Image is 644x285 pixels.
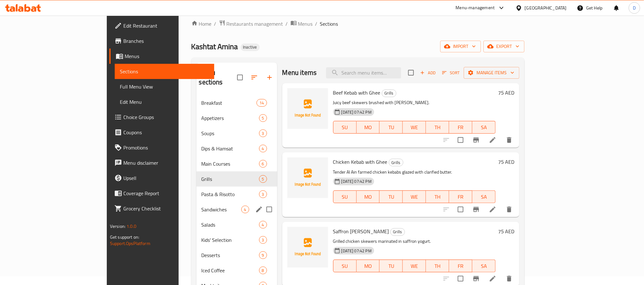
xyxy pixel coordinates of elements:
[633,4,636,11] span: D
[359,262,377,271] span: MO
[123,129,209,136] span: Coupons
[418,68,438,78] button: Add
[357,121,380,134] button: MO
[333,227,389,236] span: Saffron [PERSON_NAME]
[419,69,436,76] span: Add
[109,18,214,33] a: Edit Restaurant
[525,4,567,11] div: [GEOGRAPHIC_DATA]
[202,236,259,244] span: Kids' Selection
[196,126,277,141] div: Soups3
[287,88,328,129] img: Beef Kebab with Ghee
[259,146,267,152] span: 4
[202,145,259,152] span: Dips & Hamsat
[336,262,354,271] span: SU
[426,190,449,203] button: TH
[259,237,267,243] span: 3
[498,227,514,236] h6: 75 AED
[196,187,277,202] div: Pasta & Risotto3
[298,20,313,28] span: Menus
[475,123,493,132] span: SA
[333,260,357,272] button: SU
[489,43,519,50] span: export
[380,190,403,203] button: TU
[125,52,209,60] span: Menus
[469,132,484,148] button: Branch-specific-item
[291,20,313,28] a: Menus
[472,190,496,203] button: SA
[259,268,267,274] span: 8
[123,189,209,197] span: Coverage Report
[191,39,238,54] span: Kashtat Amina
[382,89,396,97] span: Grills
[452,262,470,271] span: FR
[109,201,214,216] a: Grocery Checklist
[202,175,259,183] div: Grills
[259,222,267,228] span: 4
[404,66,418,79] span: Select section
[259,145,267,152] div: items
[454,203,467,216] span: Select to update
[472,260,496,272] button: SA
[389,159,403,166] span: Grills
[405,123,423,132] span: WE
[333,237,496,245] p: Grilled chicken skewers marinated in saffron yogurt.
[123,174,209,182] span: Upsell
[196,156,277,171] div: Main Courses6
[390,228,405,236] div: Grills
[196,202,277,217] div: Sandwiches4edit
[440,41,481,52] button: import
[456,4,495,12] div: Menu-management
[333,88,380,97] span: Beef Kebab with Ghee
[123,144,209,151] span: Promotions
[233,71,247,84] span: Select all sections
[403,121,426,134] button: WE
[262,70,277,85] button: Add section
[259,161,267,167] span: 6
[472,121,496,134] button: SA
[438,68,464,78] span: Sort items
[469,202,484,217] button: Branch-specific-item
[489,275,497,282] a: Edit menu item
[254,205,264,214] button: edit
[315,20,318,28] li: /
[115,64,214,79] a: Sections
[259,129,267,137] div: items
[196,263,277,278] div: Iced Coffee8
[326,67,401,78] input: search
[382,192,400,202] span: TU
[242,207,249,213] span: 4
[202,129,259,137] div: Soups
[426,121,449,134] button: TH
[483,41,524,52] button: export
[259,115,267,121] span: 5
[333,190,357,203] button: SU
[109,140,214,155] a: Promotions
[123,37,209,45] span: Branches
[489,136,497,144] a: Edit menu item
[287,157,328,198] img: Chicken Kebab with Ghee
[202,160,259,168] span: Main Courses
[449,260,472,272] button: FR
[257,99,267,107] div: items
[227,20,283,28] span: Restaurants management
[109,186,214,201] a: Coverage Report
[110,233,139,241] span: Get support on:
[418,68,438,78] span: Add item
[428,123,447,132] span: TH
[320,20,338,28] span: Sections
[110,222,126,230] span: Version:
[241,43,260,51] div: Inactive
[475,262,493,271] span: SA
[202,99,257,107] span: Breakfast
[196,248,277,263] div: Desserts9
[282,68,317,77] h2: Menu items
[191,20,524,28] nav: breadcrumb
[196,110,277,126] div: Appetizers5
[498,157,514,166] h6: 75 AED
[333,99,496,107] p: Juicy beef skewers brushed with [PERSON_NAME].
[115,79,214,94] a: Full Menu View
[428,192,447,202] span: TH
[123,159,209,167] span: Menu disclaimer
